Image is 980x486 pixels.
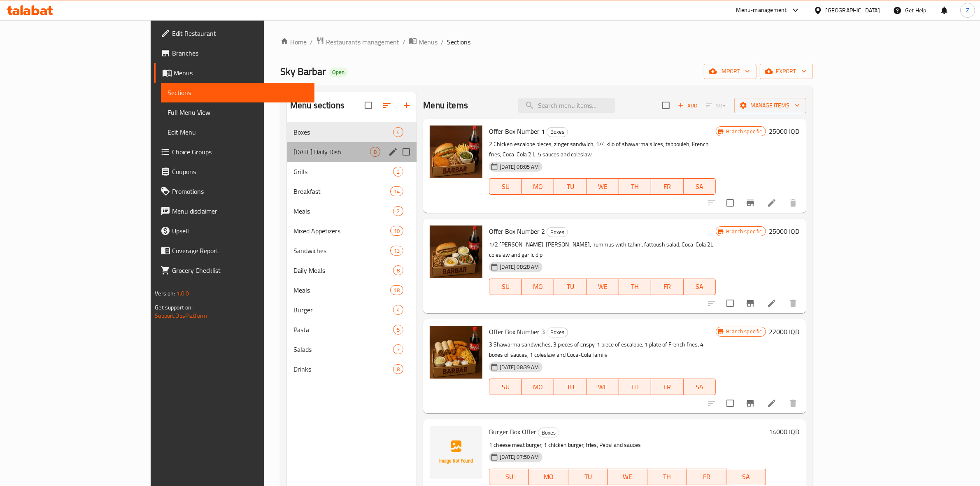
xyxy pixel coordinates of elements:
[568,469,608,485] button: TU
[608,469,647,485] button: WE
[619,178,652,195] button: TH
[293,127,393,137] div: Boxes
[316,37,399,47] a: Restaurants management
[769,326,800,337] h6: 22000 IQD
[723,328,765,335] span: Branch specific
[489,440,766,450] p: 1 cheese meat burger, 1 chicken burger, fries, Pepsi and sauces
[447,37,470,47] span: Sections
[293,167,393,177] div: Grills
[293,246,390,256] span: Sandwiches
[293,206,393,216] div: Meals
[293,305,393,315] span: Burger
[722,395,739,412] span: Select to update
[393,265,403,275] div: items
[391,188,403,195] span: 14
[554,178,587,195] button: TU
[529,469,568,485] button: MO
[430,326,482,379] img: Offer Box Number 3
[287,119,417,382] nav: Menu sections
[409,37,438,47] a: Menus
[723,228,765,235] span: Branch specific
[290,99,345,112] h2: Menu sections
[525,181,551,193] span: MO
[168,107,308,117] span: Full Menu View
[155,302,193,313] span: Get support on:
[587,279,619,295] button: WE
[572,471,605,483] span: TU
[174,68,308,78] span: Menus
[377,95,397,115] span: Sort sections
[734,98,806,113] button: Manage items
[390,246,403,256] div: items
[326,37,399,47] span: Restaurants management
[403,37,405,47] li: /
[293,344,393,354] span: Salads
[687,381,713,393] span: SA
[293,265,393,275] span: Daily Meals
[393,207,403,215] span: 2
[419,37,438,47] span: Menus
[496,263,542,271] span: [DATE] 08:28 AM
[172,265,308,275] span: Grocery Checklist
[489,340,716,360] p: 3 Shawarma sandwiches, 3 pieces of crispy, 1 piece of escalope, 1 plate of French fries, 4 boxes ...
[393,364,403,374] div: items
[172,186,308,196] span: Promotions
[622,281,648,293] span: TH
[287,201,417,221] div: Meals2
[496,163,542,171] span: [DATE] 08:05 AM
[172,167,308,177] span: Coupons
[489,139,716,160] p: 2 Chicken escalope pieces, zinger sandwich, 1/4 kilo of shawarma slices, tabbouleh, French fries,...
[154,221,314,241] a: Upsell
[172,246,308,256] span: Coverage Report
[710,66,750,77] span: import
[654,381,680,393] span: FR
[387,146,399,158] button: edit
[522,178,554,195] button: MO
[161,122,314,142] a: Edit Menu
[293,285,390,295] span: Meals
[390,186,403,196] div: items
[554,279,587,295] button: TU
[684,178,716,195] button: SA
[287,359,417,379] div: Drinks8
[293,226,390,236] div: Mixed Appetizers
[329,67,348,77] div: Open
[554,379,587,395] button: TU
[397,95,417,115] button: Add section
[760,64,813,79] button: export
[155,310,207,321] a: Support.OpsPlatform
[370,148,380,156] span: 8
[390,226,403,236] div: items
[766,66,806,77] span: export
[154,63,314,83] a: Menus
[701,99,734,112] span: Select section first
[525,381,551,393] span: MO
[161,83,314,102] a: Sections
[590,381,616,393] span: WE
[287,320,417,340] div: Pasta5
[622,381,648,393] span: TH
[393,346,403,353] span: 7
[783,193,803,213] button: delete
[172,28,308,38] span: Edit Restaurant
[675,99,701,112] span: Add item
[430,426,482,479] img: Burger Box Offer
[287,162,417,181] div: Grills2
[154,162,314,181] a: Coupons
[740,393,760,413] button: Branch-specific-item
[769,126,800,137] h6: 25000 IQD
[538,428,559,437] div: Boxes
[654,181,680,193] span: FR
[177,288,189,299] span: 1.0.0
[329,69,348,76] span: Open
[489,225,545,237] span: Offer Box Number 2
[154,142,314,162] a: Choice Groups
[730,471,763,483] span: SA
[496,453,542,461] span: [DATE] 07:50 AM
[168,88,308,98] span: Sections
[154,260,314,280] a: Grocery Checklist
[360,97,377,114] span: Select all sections
[740,293,760,313] button: Branch-specific-item
[161,102,314,122] a: Full Menu View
